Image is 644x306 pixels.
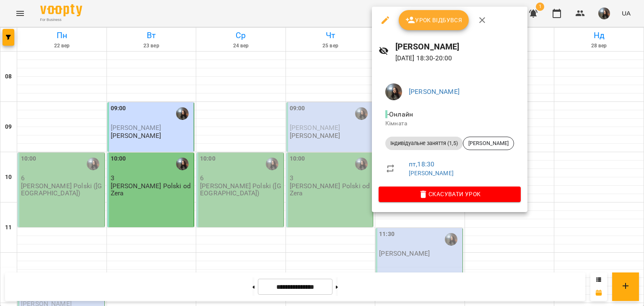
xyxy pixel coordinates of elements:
[399,10,469,30] button: Урок відбувся
[385,119,514,128] p: Кімната
[385,83,402,100] img: 3223da47ea16ff58329dec54ac365d5d.JPG
[409,170,454,176] a: [PERSON_NAME]
[409,88,460,96] a: [PERSON_NAME]
[379,187,521,202] button: Скасувати Урок
[385,140,463,147] span: Індивідуальне заняття (1,5)
[463,140,514,147] span: [PERSON_NAME]
[385,110,415,118] span: - Онлайн
[395,53,521,63] p: [DATE] 18:30 - 20:00
[385,189,514,199] span: Скасувати Урок
[463,137,514,150] div: [PERSON_NAME]
[395,40,521,53] h6: [PERSON_NAME]
[405,15,462,25] span: Урок відбувся
[409,160,434,168] a: пт , 18:30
